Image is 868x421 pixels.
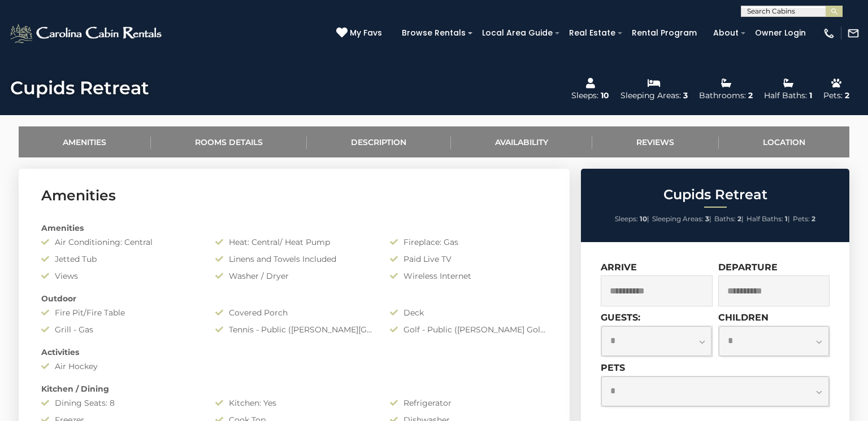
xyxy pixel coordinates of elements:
a: About [708,24,744,42]
div: Air Hockey [33,361,207,372]
span: Baths: [714,214,736,223]
div: Wireless Internet [381,270,555,282]
a: Browse Rentals [396,24,471,42]
div: Refrigerator [381,397,555,409]
strong: 3 [705,214,709,223]
a: Location [719,126,850,157]
span: Sleeps: [615,214,638,223]
strong: 1 [785,214,788,223]
img: White-1-2.png [8,22,165,45]
div: Fireplace: Gas [381,236,555,248]
label: Children [718,312,769,323]
label: Guests: [601,312,640,323]
a: Amenities [19,126,151,157]
div: Deck [381,307,555,318]
label: Arrive [601,262,637,273]
div: Jetted Tub [33,253,207,265]
strong: 2 [811,214,815,223]
li: | [652,212,711,226]
li: | [714,212,744,226]
h3: Amenities [41,186,547,205]
a: Reviews [592,126,719,157]
a: Real Estate [563,24,621,42]
div: Kitchen / Dining [33,383,555,394]
div: Grill - Gas [33,324,207,335]
strong: 2 [737,214,741,223]
a: My Favs [336,27,385,40]
div: Amenities [33,222,555,234]
span: Half Baths: [747,214,783,223]
label: Departure [718,262,778,273]
a: Description [307,126,451,157]
strong: 10 [640,214,647,223]
a: Rental Program [626,24,702,42]
span: My Favs [350,27,382,39]
li: | [747,212,790,226]
div: Golf - Public ([PERSON_NAME] Golf Club) [381,324,555,335]
label: Pets [601,362,625,373]
a: Rooms Details [151,126,307,157]
li: | [615,212,649,226]
div: Views [33,270,207,282]
div: Fire Pit/Fire Table [33,307,207,318]
div: Dining Seats: 8 [33,397,207,409]
div: Activities [33,347,555,358]
div: Air Conditioning: Central [33,236,207,248]
div: Washer / Dryer [207,270,381,282]
a: Local Area Guide [476,24,558,42]
img: mail-regular-white.png [847,27,860,40]
span: Pets: [793,214,810,223]
img: phone-regular-white.png [823,27,835,40]
div: Covered Porch [207,307,381,318]
div: Kitchen: Yes [207,397,381,409]
div: Paid Live TV [381,253,555,265]
h2: Cupids Retreat [584,187,847,202]
span: Sleeping Areas: [652,214,704,223]
a: Owner Login [749,24,811,42]
div: Linens and Towels Included [207,253,381,265]
div: Tennis - Public ([PERSON_NAME][GEOGRAPHIC_DATA]) [207,324,381,335]
a: Availability [451,126,593,157]
div: Heat: Central/ Heat Pump [207,236,381,248]
div: Outdoor [33,293,555,304]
